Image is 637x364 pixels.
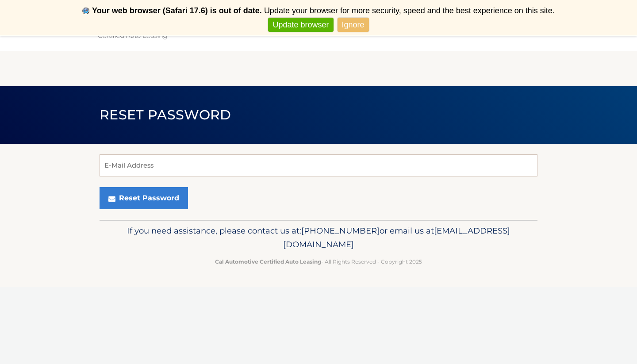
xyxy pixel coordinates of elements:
span: Update your browser for more security, speed and the best experience on this site. [264,6,555,15]
input: E-Mail Address [100,154,537,176]
a: Ignore [338,18,369,32]
span: Reset Password [100,107,231,123]
strong: Cal Automotive Certified Auto Leasing [215,258,321,265]
b: Your web browser (Safari 17.6) is out of date. [92,6,262,15]
p: If you need assistance, please contact us at: or email us at [105,224,532,252]
p: - All Rights Reserved - Copyright 2025 [105,257,532,266]
button: Reset Password [100,187,188,209]
span: [PHONE_NUMBER] [301,226,380,236]
a: Update browser [268,18,333,32]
